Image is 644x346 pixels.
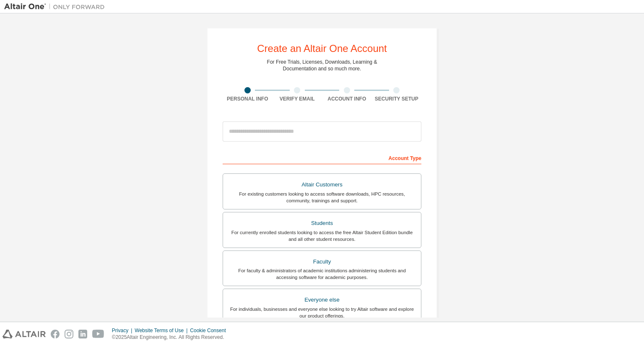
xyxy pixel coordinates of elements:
[322,96,372,102] div: Account Info
[92,330,104,338] img: youtube.svg
[267,59,377,72] div: For Free Trials, Licenses, Downloads, Learning & Documentation and so much more.
[4,3,109,11] img: Altair One
[228,294,416,306] div: Everyone else
[112,327,135,334] div: Privacy
[273,96,322,102] div: Verify Email
[228,229,416,243] div: For currently enrolled students looking to access the free Altair Student Edition bundle and all ...
[372,96,422,102] div: Security Setup
[65,330,73,338] img: instagram.svg
[135,327,190,334] div: Website Terms of Use
[228,256,416,268] div: Faculty
[3,330,46,338] img: altair_logo.svg
[228,217,416,229] div: Students
[223,96,273,102] div: Personal Info
[228,179,416,191] div: Altair Customers
[112,334,231,341] p: © 2025 Altair Engineering, Inc. All Rights Reserved.
[78,330,87,338] img: linkedin.svg
[228,306,416,319] div: For individuals, businesses and everyone else looking to try Altair software and explore our prod...
[228,191,416,204] div: For existing customers looking to access software downloads, HPC resources, community, trainings ...
[51,330,60,338] img: facebook.svg
[228,267,416,281] div: For faculty & administrators of academic institutions administering students and accessing softwa...
[223,151,421,164] div: Account Type
[257,44,387,54] div: Create an Altair One Account
[190,327,231,334] div: Cookie Consent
